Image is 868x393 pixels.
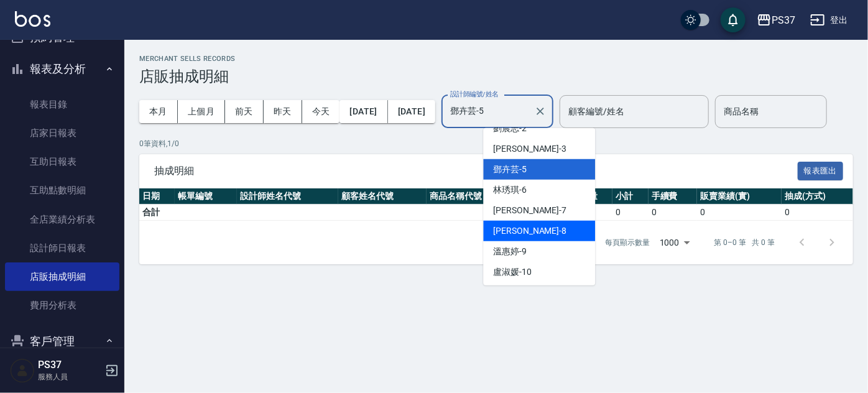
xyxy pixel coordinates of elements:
th: 手續費 [649,188,698,205]
div: 1000 [655,226,695,259]
a: 互助日報表 [5,147,119,176]
span: [PERSON_NAME] -8 [493,224,566,238]
td: 0 [649,205,698,221]
a: 設計師日報表 [5,234,119,262]
span: 林琇琪 -6 [493,183,527,196]
a: 費用分析表 [5,291,119,320]
th: 小計 [612,188,648,205]
button: 昨天 [264,100,302,123]
a: 店家日報表 [5,119,119,147]
a: 報表目錄 [5,90,119,119]
span: 盧淑媛 -10 [493,266,532,279]
span: 溫惠婷 -9 [493,245,527,258]
td: 0 [782,205,853,221]
td: 0 [697,205,782,221]
h5: PS37 [38,359,101,371]
button: 今天 [302,100,340,123]
a: 全店業績分析表 [5,205,119,234]
button: 上個月 [178,100,225,123]
label: 設計師編號/姓名 [450,90,499,99]
img: Person [10,358,35,383]
th: 抽成(方式) [782,188,853,205]
a: 互助點數明細 [5,176,119,205]
a: 報表匯出 [798,164,844,176]
th: 商品名稱代號 [427,188,515,205]
th: 販賣業績(實) [697,188,782,205]
button: 登出 [805,9,853,32]
button: 本月 [139,100,178,123]
td: 合計 [139,205,175,221]
h2: Merchant Sells Records [139,55,853,63]
button: 前天 [225,100,264,123]
span: 劉晨志 -2 [493,122,527,135]
td: 0 [612,205,648,221]
p: 每頁顯示數量 [605,237,650,248]
button: [DATE] [339,100,387,123]
a: 店販抽成明細 [5,262,119,291]
th: 日期 [139,188,175,205]
span: [PERSON_NAME] -7 [493,204,566,217]
span: [PERSON_NAME] -3 [493,142,566,155]
button: PS37 [752,7,800,33]
img: Logo [15,11,50,27]
span: 鄧卉芸 -5 [493,163,527,176]
button: Clear [532,103,549,120]
p: 0 筆資料, 1 / 0 [139,138,853,149]
button: 報表及分析 [5,53,119,85]
th: 設計師姓名代號 [237,188,338,205]
p: 第 0–0 筆 共 0 筆 [714,237,775,248]
h3: 店販抽成明細 [139,68,853,85]
th: 顧客姓名代號 [338,188,427,205]
th: 帳單編號 [175,188,237,205]
div: PS37 [772,12,795,28]
button: 客戶管理 [5,325,119,358]
button: [DATE] [388,100,435,123]
button: save [721,7,746,32]
p: 服務人員 [38,371,101,382]
span: 抽成明細 [154,165,798,177]
button: 報表匯出 [798,162,844,181]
